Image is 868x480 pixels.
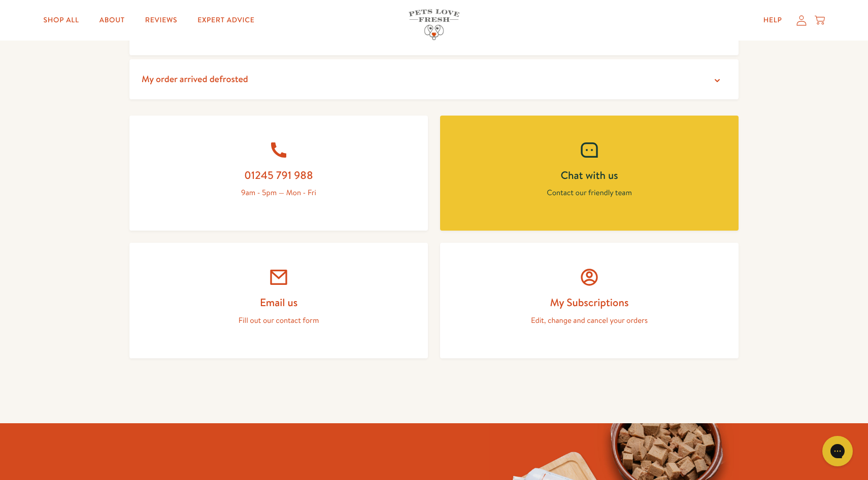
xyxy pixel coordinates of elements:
a: 01245 791 988 9am - 5pm — Mon - Fri [129,116,428,231]
a: Email us Fill out our contact form [129,243,428,358]
a: Chat with us Contact our friendly team [440,116,739,231]
a: My Subscriptions Edit, change and cancel your orders [440,243,739,358]
span: My order arrived defrosted [142,72,248,85]
h2: 01245 791 988 [154,168,404,182]
a: About [91,10,133,30]
img: Pets Love Fresh [409,9,459,40]
p: Contact our friendly team [464,186,714,199]
p: Edit, change and cancel your orders [464,314,714,327]
h2: My Subscriptions [464,296,714,309]
h2: Chat with us [464,168,714,182]
p: 9am - 5pm — Mon - Fri [154,186,404,199]
h2: Email us [154,296,404,309]
p: Fill out our contact form [154,314,404,327]
a: Help [755,10,790,30]
a: Reviews [137,10,185,30]
a: Expert Advice [189,10,262,30]
iframe: Gorgias live chat messenger [817,432,858,470]
summary: My order arrived defrosted [129,59,739,99]
a: Shop All [36,10,87,30]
